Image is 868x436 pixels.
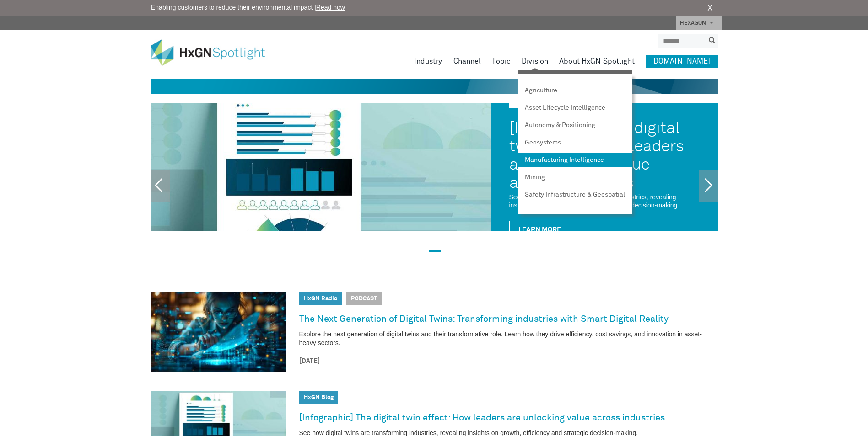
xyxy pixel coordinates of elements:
[646,55,718,68] a: [DOMAIN_NAME]
[492,55,511,68] a: Topic
[151,39,279,66] img: HxGN Spotlight
[509,113,700,193] a: [Infographic] The digital twin effect: How leaders are unlocking value across industries
[304,394,334,400] a: HxGN Blog
[509,193,700,209] p: See how digital twins are transforming industries, revealing insights on growth, efficiency and s...
[509,221,570,238] a: Learn More
[316,4,345,11] a: Read how
[518,84,632,97] a: Agriculture
[522,55,548,68] a: Division
[453,55,481,68] a: Channel
[151,103,491,231] img: [Infographic] The digital twin effect: How leaders are unlocking value across industries
[304,296,337,302] a: HxGN Radio
[518,136,632,149] a: Geosystems
[414,55,442,68] a: Industry
[518,153,632,167] a: Manufacturing Intelligence
[518,188,632,202] a: Safety Infrastructure & Geospatial
[151,3,345,12] span: Enabling customers to reduce their environmental impact |
[676,16,722,30] a: HEXAGON
[299,356,718,366] time: [DATE]
[518,170,632,184] a: Mining
[151,170,170,202] a: Previous
[299,312,669,326] a: The Next Generation of Digital Twins: Transforming industries with Smart Digital Reality
[299,410,665,425] a: [Infographic] The digital twin effect: How leaders are unlocking value across industries
[707,3,712,14] a: X
[518,118,632,132] a: Autonomy & Positioning
[518,101,632,115] a: Asset Lifecycle Intelligence
[559,55,635,68] a: About HxGN Spotlight
[346,292,382,305] span: Podcast
[299,330,718,347] p: Explore the next generation of digital twins and their transformative role. Learn how they drive ...
[151,292,286,372] img: The Next Generation of Digital Twins: Transforming industries with Smart Digital Reality
[699,170,718,202] a: Next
